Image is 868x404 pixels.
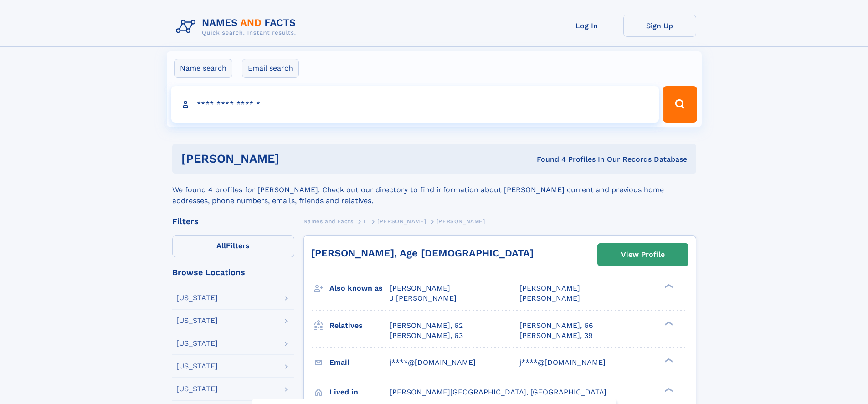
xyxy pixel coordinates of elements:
div: [US_STATE] [176,317,218,324]
div: [US_STATE] [176,340,218,347]
a: [PERSON_NAME], 66 [519,321,593,331]
span: [PERSON_NAME] [519,284,580,292]
a: [PERSON_NAME], Age [DEMOGRAPHIC_DATA] [311,247,534,259]
a: [PERSON_NAME], 62 [390,321,463,331]
span: [PERSON_NAME] [390,284,450,292]
div: We found 4 profiles for [PERSON_NAME]. Check out our directory to find information about [PERSON_... [172,174,696,206]
span: [PERSON_NAME] [377,218,426,225]
div: [US_STATE] [176,363,218,370]
div: ❯ [663,320,673,326]
span: [PERSON_NAME][GEOGRAPHIC_DATA], [GEOGRAPHIC_DATA] [390,388,606,396]
input: search input [171,86,659,123]
a: Log In [550,15,623,37]
div: [US_STATE] [176,385,218,393]
span: J [PERSON_NAME] [390,294,457,302]
a: L [364,215,367,227]
a: View Profile [598,244,688,266]
span: [PERSON_NAME] [519,294,580,302]
h1: [PERSON_NAME] [181,153,408,164]
button: Search Button [663,86,697,123]
h3: Lived in [329,384,390,400]
a: Sign Up [623,15,696,37]
h3: Also known as [329,281,390,296]
a: [PERSON_NAME], 63 [390,331,463,341]
div: ❯ [663,357,673,363]
div: Browse Locations [172,268,294,276]
h3: Relatives [329,318,390,333]
span: L [364,218,367,225]
div: View Profile [621,244,665,265]
h3: Email [329,355,390,370]
a: [PERSON_NAME], 39 [519,331,593,341]
span: All [216,241,226,250]
div: ❯ [663,387,673,393]
div: Found 4 Profiles In Our Records Database [408,154,687,164]
img: Logo Names and Facts [172,15,303,39]
div: [US_STATE] [176,294,218,302]
div: ❯ [663,283,673,289]
label: Email search [242,59,299,78]
div: Filters [172,217,294,225]
a: Names and Facts [303,215,354,227]
label: Filters [172,235,294,257]
span: [PERSON_NAME] [437,218,485,225]
a: [PERSON_NAME] [377,215,426,227]
label: Name search [174,59,232,78]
